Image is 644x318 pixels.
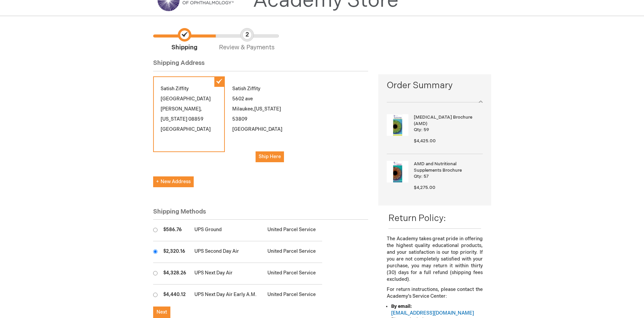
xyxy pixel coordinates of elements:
[264,285,322,306] td: United Parcel Service
[424,127,429,132] span: 59
[264,241,322,263] td: United Parcel Service
[414,174,421,179] span: Qty
[216,28,278,52] span: Review & Payments
[387,79,482,95] span: Order Summary
[163,270,186,276] span: $4,328.26
[163,292,186,297] span: $4,440.12
[191,241,264,263] td: UPS Second Day Air
[387,161,408,182] img: AMD and Nutritional Supplements Brochure
[387,114,408,136] img: Age-Related Macular Degeneration Brochure (AMD)
[387,286,482,300] p: For return instructions, please contact the Academy’s Service Center:
[153,207,368,220] div: Shipping Methods
[391,310,474,316] a: [EMAIL_ADDRESS][DOMAIN_NAME]
[256,151,284,162] button: Ship Here
[191,220,264,241] td: UPS Ground
[259,154,281,160] span: Ship Here
[157,309,167,315] span: Next
[191,263,264,285] td: UPS Next Day Air
[153,59,368,71] div: Shipping Address
[414,161,481,173] strong: AMD and Nutritional Supplements Brochure
[225,76,296,170] div: Satish Ziffity 5602 ave Milaukee 53809 [GEOGRAPHIC_DATA]
[414,127,421,132] span: Qty
[163,227,182,233] span: $586.76
[200,106,202,112] span: ,
[387,236,482,283] p: The Academy takes great pride in offering the highest quality educational products, and your sati...
[161,116,187,122] span: [US_STATE]
[391,303,412,309] strong: By email:
[388,213,446,224] span: Return Policy:
[156,179,191,185] span: New Address
[254,106,281,112] span: [US_STATE]
[264,220,322,241] td: United Parcel Service
[414,138,436,144] span: $4,425.00
[153,307,170,318] button: Next
[191,285,264,306] td: UPS Next Day Air Early A.M.
[414,185,435,190] span: $4,275.00
[264,263,322,285] td: United Parcel Service
[153,176,194,187] button: New Address
[253,106,254,112] span: ,
[153,28,216,52] span: Shipping
[424,174,429,179] span: 57
[414,114,481,127] strong: [MEDICAL_DATA] Brochure (AMD)
[163,248,185,254] span: $2,320.16
[153,76,225,152] div: Satish Ziffity [GEOGRAPHIC_DATA] [PERSON_NAME] 08859 [GEOGRAPHIC_DATA]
